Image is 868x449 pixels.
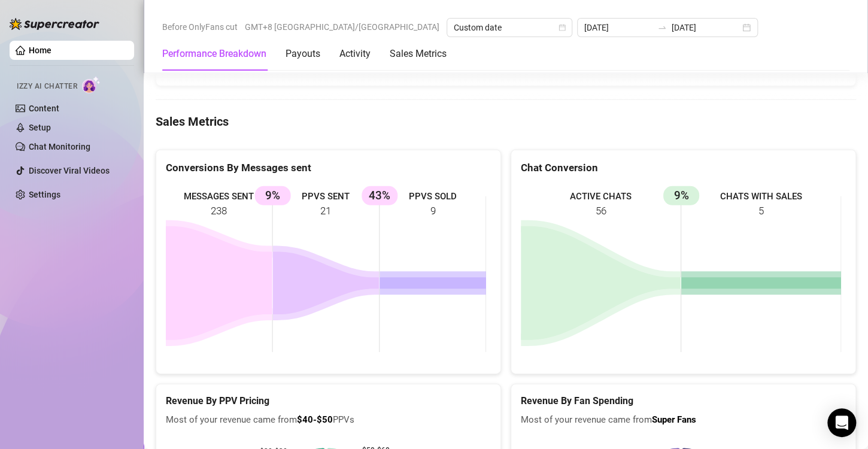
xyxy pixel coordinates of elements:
[339,47,371,61] div: Activity
[559,24,566,31] span: calendar
[162,18,238,36] span: Before OnlyFans cut
[286,47,320,61] div: Payouts
[166,160,491,176] div: Conversions By Messages sent
[245,18,439,36] span: GMT+8 [GEOGRAPHIC_DATA]/[GEOGRAPHIC_DATA]
[652,414,696,425] b: Super Fans
[29,45,51,55] a: Home
[672,21,740,34] input: End date
[166,394,491,408] h5: Revenue By PPV Pricing
[657,23,667,32] span: to
[29,123,51,132] a: Setup
[521,160,846,176] div: Chat Conversion
[29,142,90,151] a: Chat Monitoring
[17,81,77,92] span: Izzy AI Chatter
[390,47,447,61] div: Sales Metrics
[166,413,491,427] span: Most of your revenue came from PPVs
[29,166,110,175] a: Discover Viral Videos
[156,113,856,130] h4: Sales Metrics
[521,413,846,427] span: Most of your revenue came from
[454,19,565,37] span: Custom date
[162,47,266,61] div: Performance Breakdown
[82,76,101,93] img: AI Chatter
[29,190,60,199] a: Settings
[29,104,59,113] a: Content
[521,394,846,408] h5: Revenue By Fan Spending
[827,408,856,437] div: Open Intercom Messenger
[297,414,333,425] b: $40-$50
[584,21,652,34] input: Start date
[10,18,99,30] img: logo-BBDzfeDw.svg
[657,23,667,32] span: swap-right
